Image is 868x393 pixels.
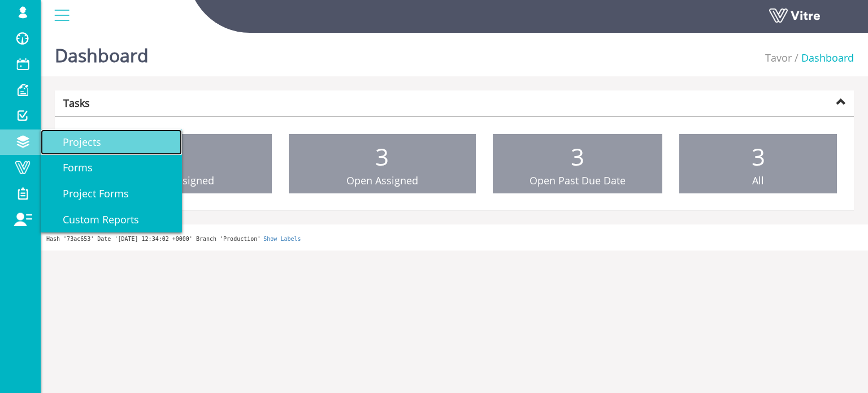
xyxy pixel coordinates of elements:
a: 3 Open Past Due Date [493,134,663,194]
span: Projects [49,135,101,149]
a: Show Labels [263,236,301,242]
li: Dashboard [792,51,854,66]
a: Projects [41,129,182,156]
span: 3 [375,140,389,172]
a: Forms [41,155,182,181]
a: Custom Reports [41,207,182,233]
span: Open Assigned [346,174,418,187]
span: Forms [49,161,93,174]
span: Project Forms [49,187,129,200]
h1: Dashboard [55,28,149,76]
a: 3 Open Assigned [289,134,476,194]
span: Custom Reports [49,213,139,226]
a: 3 All [679,134,837,194]
span: 3 [571,140,584,172]
a: Tavor [765,51,792,64]
span: Open Past Due Date [530,174,626,187]
strong: Tasks [63,96,90,110]
span: Hash '73ac653' Date '[DATE] 12:34:02 +0000' Branch 'Production' [46,236,261,242]
span: All [752,174,764,187]
span: 3 [752,140,765,172]
a: Project Forms [41,181,182,207]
